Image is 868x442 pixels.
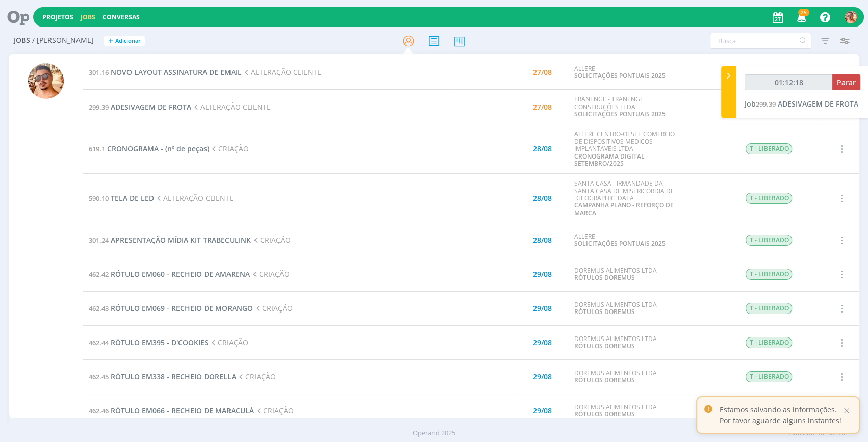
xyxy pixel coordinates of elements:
span: RÓTULO EM395 - D'COOKIES [111,337,209,347]
span: 619.1 [89,144,105,153]
div: 29/08 [533,305,552,312]
div: DOREMUS ALIMENTOS LTDA [574,404,679,419]
span: CRIAÇÃO [209,144,249,153]
button: Projetos [39,13,76,21]
img: V [845,11,857,23]
a: 462.43RÓTULO EM069 - RECHEIO DE MORANGO [89,303,253,313]
span: NOVO LAYOUT ASSINATURA DE EMAIL [111,67,242,77]
a: 301.24APRESENTAÇÃO MÍDIA KIT TRABECULINK [89,235,251,245]
a: RÓTULOS DOREMUS [574,342,634,350]
span: T - LIBERADO [746,371,792,382]
div: DOREMUS ALIMENTOS LTDA [574,301,679,316]
button: Parar [832,74,860,90]
span: 462.45 [89,372,109,381]
div: DOREMUS ALIMENTOS LTDA [574,370,679,384]
div: 27/08 [533,69,552,76]
span: CRIAÇÃO [254,406,294,415]
span: ALTERAÇÃO CLIENTE [242,67,321,77]
span: 25 [798,9,809,16]
span: 590.10 [89,194,109,203]
img: V [28,63,64,99]
span: T - LIBERADO [746,337,792,348]
span: APRESENTAÇÃO MÍDIA KIT TRABECULINK [111,235,251,245]
span: Adicionar [115,38,141,44]
p: Estamos salvando as informações. Por favor aguarde alguns instantes! [720,404,841,426]
div: 29/08 [533,271,552,278]
a: Job299.39ADESIVAGEM DE FROTA [745,99,858,109]
span: RÓTULO EM069 - RECHEIO DE MORANGO [111,303,253,313]
a: SOLICITAÇÕES PONTUAIS 2025 [574,110,665,118]
span: 462.42 [89,270,109,279]
span: CRIAÇÃO [250,269,290,279]
a: 462.46RÓTULO EM066 - RECHEIO DE MARACULÁ [89,406,254,415]
a: SOLICITAÇÕES PONTUAIS 2025 [574,239,665,248]
span: ADESIVAGEM DE FROTA [778,99,858,109]
span: CRIAÇÃO [253,303,293,313]
a: CAMPANHA PLANO - REFORÇO DE MARCA [574,201,673,217]
div: 29/08 [533,339,552,346]
span: T - LIBERADO [746,235,792,246]
a: RÓTULOS DOREMUS [574,273,634,282]
span: RÓTULO EM060 - RECHEIO DE AMARENA [111,269,250,279]
span: 301.16 [89,68,109,77]
span: 301.24 [89,236,109,245]
span: 462.43 [89,304,109,313]
a: 462.44RÓTULO EM395 - D'COOKIES [89,337,209,347]
button: 25 [790,8,811,27]
span: RÓTULO EM338 - RECHEIO DORELLA [111,372,236,381]
span: T - LIBERADO [746,303,792,314]
a: Projetos [42,13,73,21]
a: Jobs [81,13,95,21]
a: 299.39ADESIVAGEM DE FROTA [89,102,191,112]
a: RÓTULOS DOREMUS [574,376,634,384]
span: T - LIBERADO [746,193,792,204]
span: CRIAÇÃO [251,235,291,245]
a: RÓTULOS DOREMUS [574,410,634,419]
div: 28/08 [533,195,552,202]
span: 299.39 [756,99,776,109]
span: TELA DE LED [111,193,154,203]
div: 29/08 [533,407,552,414]
span: CRIAÇÃO [236,372,276,381]
span: + [108,36,113,46]
span: T - LIBERADO [746,269,792,280]
span: CRIAÇÃO [209,337,248,347]
button: Jobs [78,13,98,21]
span: CRONOGRAMA - (nº de peças) [107,144,209,153]
button: +Adicionar [104,36,145,46]
div: 28/08 [533,237,552,244]
span: Jobs [14,36,30,45]
span: 462.44 [89,338,109,347]
span: T - LIBERADO [746,143,792,154]
a: Conversas [103,13,140,21]
input: Busca [710,33,811,49]
a: 462.42RÓTULO EM060 - RECHEIO DE AMARENA [89,269,250,279]
a: 619.1CRONOGRAMA - (nº de peças) [89,144,209,153]
div: DOREMUS ALIMENTOS LTDA [574,335,679,350]
span: Parar [837,77,856,87]
span: RÓTULO EM066 - RECHEIO DE MARACULÁ [111,406,254,415]
div: ALLERE [574,65,679,80]
div: ALLERE CENTRO-OESTE COMERCIO DE DISPOSITIVOS MEDICOS IMPLANTAVEIS LTDA [574,131,679,167]
div: TRANENGE - TRANENGE CONSTRUÇÕES LTDA [574,96,679,118]
a: RÓTULOS DOREMUS [574,307,634,316]
button: V [844,8,858,26]
div: 29/08 [533,373,552,380]
div: DOREMUS ALIMENTOS LTDA [574,267,679,282]
span: 299.39 [89,102,109,112]
a: 301.16NOVO LAYOUT ASSINATURA DE EMAIL [89,67,242,77]
span: / [PERSON_NAME] [32,36,94,45]
div: 27/08 [533,103,552,111]
a: SOLICITAÇÕES PONTUAIS 2025 [574,71,665,80]
button: Conversas [99,13,143,21]
span: ALTERAÇÃO CLIENTE [154,193,234,203]
a: 462.45RÓTULO EM338 - RECHEIO DORELLA [89,372,236,381]
div: SANTA CASA - IRMANDADE DA SANTA CASA DE MISERICÓRDIA DE [GEOGRAPHIC_DATA] [574,180,679,217]
span: ADESIVAGEM DE FROTA [111,102,191,112]
a: 590.10TELA DE LED [89,193,154,203]
span: ALTERAÇÃO CLIENTE [191,102,271,112]
span: 462.46 [89,406,109,415]
a: CRONOGRAMA DIGITAL - SETEMBRO/2025 [574,152,648,168]
div: ALLERE [574,233,679,248]
div: 28/08 [533,145,552,152]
